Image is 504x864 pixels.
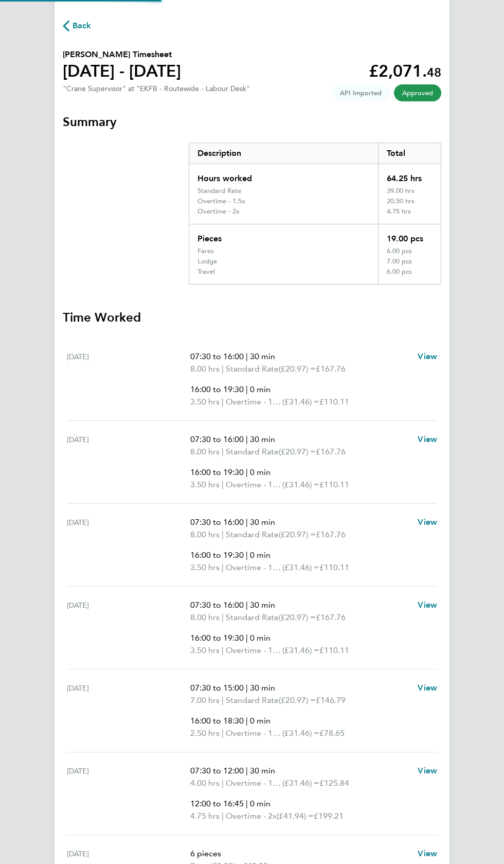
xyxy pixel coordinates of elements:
[378,143,441,164] div: Total
[190,562,220,572] span: 3.50 hrs
[279,695,316,705] span: (£20.97) =
[246,633,248,643] span: |
[222,530,224,539] span: |
[332,84,390,101] span: This timesheet was imported externally via the API.
[316,695,346,705] span: £146.79
[189,164,378,187] div: Hours worked
[250,384,271,394] span: 0 min
[319,562,349,572] span: £110.11
[226,561,282,574] span: Overtime - 1.5x
[222,612,224,622] span: |
[279,612,316,622] span: (£20.97) =
[226,694,279,707] span: Standard Rate
[282,728,319,738] span: (£31.46) =
[190,633,244,643] span: 16:00 to 19:30
[222,447,224,456] span: |
[222,397,224,407] span: |
[226,363,279,375] span: Standard Rate
[222,778,224,788] span: |
[67,516,190,574] div: [DATE]
[282,778,319,788] span: (£31.46) =
[226,479,282,491] span: Overtime - 1.5x
[378,207,441,224] div: 4.75 hrs
[250,517,275,527] span: 30 min
[316,612,346,622] span: £167.76
[279,364,316,374] span: (£20.97) =
[67,599,190,657] div: [DATE]
[316,530,346,539] span: £167.76
[378,257,441,268] div: 7.00 pcs
[319,728,345,738] span: £78.65
[226,810,277,822] span: Overtime - 2x
[197,247,214,255] div: Fares
[246,600,248,610] span: |
[190,480,220,489] span: 3.50 hrs
[246,683,248,693] span: |
[250,351,275,361] span: 30 min
[190,716,244,726] span: 16:00 to 18:30
[222,811,224,821] span: |
[250,766,275,775] span: 30 min
[314,811,344,821] span: £199.21
[190,364,220,374] span: 8.00 hrs
[189,143,378,164] div: Description
[250,683,275,693] span: 30 min
[250,467,271,477] span: 0 min
[418,848,437,860] a: View
[63,309,441,326] h3: Time Worked
[226,644,282,657] span: Overtime - 1.5x
[418,683,437,693] span: View
[197,197,245,205] div: Overtime - 1.5x
[378,247,441,257] div: 6.00 pcs
[190,799,244,808] span: 12:00 to 16:45
[222,645,224,655] span: |
[319,480,349,489] span: £110.11
[378,268,441,284] div: 6.00 pcs
[226,528,279,541] span: Standard Rate
[394,84,441,101] span: This timesheet has been approved.
[418,434,437,444] span: View
[250,600,275,610] span: 30 min
[246,799,248,808] span: |
[250,799,271,808] span: 0 min
[63,19,92,32] button: Back
[226,727,282,739] span: Overtime - 1.5x
[197,207,240,216] div: Overtime - 2x
[418,682,437,694] a: View
[190,351,244,361] span: 07:30 to 16:00
[418,433,437,446] a: View
[190,766,244,775] span: 07:30 to 12:00
[73,20,92,32] span: Back
[189,143,441,285] div: Summary
[222,480,224,489] span: |
[190,600,244,610] span: 07:30 to 16:00
[190,728,220,738] span: 2.50 hrs
[250,633,271,643] span: 0 min
[197,257,217,266] div: Lodge
[378,197,441,207] div: 20.50 hrs
[190,550,244,560] span: 16:00 to 19:30
[279,530,316,539] span: (£20.97) =
[418,766,437,775] span: View
[378,187,441,197] div: 39.00 hrs
[197,187,241,195] div: Standard Rate
[369,61,441,81] app-decimal: £2,071.
[190,397,220,407] span: 3.50 hrs
[63,61,181,81] h1: [DATE] - [DATE]
[190,434,244,444] span: 07:30 to 16:00
[246,517,248,527] span: |
[246,351,248,361] span: |
[190,811,220,821] span: 4.75 hrs
[246,550,248,560] span: |
[282,562,319,572] span: (£31.46) =
[226,396,282,408] span: Overtime - 1.5x
[282,397,319,407] span: (£31.46) =
[222,364,224,374] span: |
[190,683,244,693] span: 07:30 to 15:00
[67,765,190,822] div: [DATE]
[190,530,220,539] span: 8.00 hrs
[63,48,181,61] h2: [PERSON_NAME] Timesheet
[316,447,346,456] span: £167.76
[418,765,437,777] a: View
[282,480,319,489] span: (£31.46) =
